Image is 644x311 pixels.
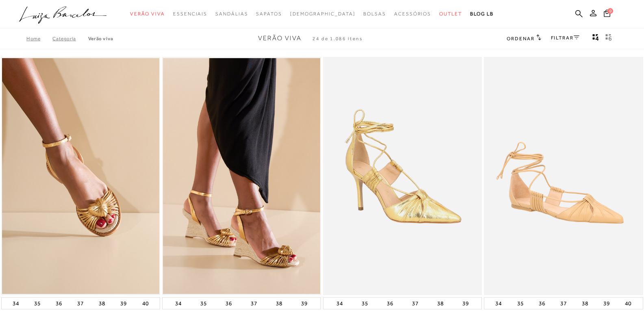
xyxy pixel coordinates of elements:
[118,298,129,309] button: 39
[439,11,462,17] span: Outlet
[603,33,614,44] button: gridText6Desc
[173,11,207,17] span: Essenciais
[579,298,591,309] button: 38
[410,298,421,309] button: 37
[334,298,345,309] button: 34
[258,35,301,42] span: Verão Viva
[493,298,504,309] button: 34
[256,7,282,22] a: noSubCategoriesText
[601,9,613,20] button: 0
[88,36,113,41] a: Verão Viva
[130,7,165,22] a: noSubCategoriesText
[75,298,86,309] button: 37
[515,298,526,309] button: 35
[435,298,446,309] button: 38
[384,298,396,309] button: 36
[173,7,207,22] a: noSubCategoriesText
[163,58,320,294] a: SANDÁLIA ANABELA OURO COM SALTO ALTO EM JUTA SANDÁLIA ANABELA OURO COM SALTO ALTO EM JUTA
[223,298,234,309] button: 36
[485,58,642,294] a: SAPATILHA EM COURO BEGE AREIA COM AMARRAÇÃO SAPATILHA EM COURO BEGE AREIA COM AMARRAÇÃO
[558,298,569,309] button: 37
[394,11,431,17] span: Acessórios
[96,298,108,309] button: 38
[32,298,43,309] button: 35
[130,11,165,17] span: Verão Viva
[601,298,612,309] button: 39
[607,8,613,14] span: 0
[460,298,471,309] button: 39
[10,298,22,309] button: 34
[551,35,579,41] a: FILTRAR
[394,7,431,22] a: noSubCategoriesText
[140,298,151,309] button: 40
[2,58,159,294] a: RASTEIRA OURO COM SOLADO EM JUTÁ RASTEIRA OURO COM SOLADO EM JUTÁ
[439,7,462,22] a: noSubCategoriesText
[363,7,386,22] a: noSubCategoriesText
[470,11,494,17] span: BLOG LB
[52,36,88,41] a: Categoria
[299,298,310,309] button: 39
[26,36,52,41] a: Home
[290,7,356,22] a: noSubCategoriesText
[507,36,534,41] span: Ordenar
[312,36,363,41] span: 24 de 1.086 itens
[248,298,260,309] button: 37
[256,11,282,17] span: Sapatos
[470,7,494,22] a: BLOG LB
[215,7,248,22] a: noSubCategoriesText
[622,298,634,309] button: 40
[536,298,548,309] button: 36
[273,298,285,309] button: 38
[198,298,209,309] button: 35
[53,298,65,309] button: 36
[290,11,356,17] span: [DEMOGRAPHIC_DATA]
[485,58,642,294] img: SAPATILHA EM COURO BEGE AREIA COM AMARRAÇÃO
[590,33,601,44] button: Mostrar 4 produtos por linha
[163,58,320,294] img: SANDÁLIA ANABELA OURO COM SALTO ALTO EM JUTA
[324,58,481,294] a: SCARPIN SALTO ALTO EM METALIZADO OURO COM AMARRAÇÃO SCARPIN SALTO ALTO EM METALIZADO OURO COM AMA...
[359,298,371,309] button: 35
[173,298,184,309] button: 34
[215,11,248,17] span: Sandálias
[2,58,159,294] img: RASTEIRA OURO COM SOLADO EM JUTÁ
[324,58,481,294] img: SCARPIN SALTO ALTO EM METALIZADO OURO COM AMARRAÇÃO
[363,11,386,17] span: Bolsas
